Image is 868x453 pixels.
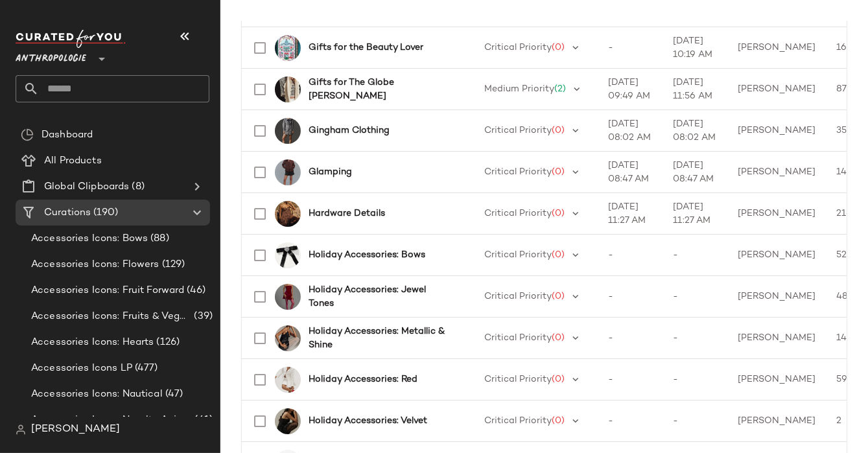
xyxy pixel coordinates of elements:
span: Accessories Icons: Fruit Forward [31,283,185,298]
td: [PERSON_NAME] [728,110,827,152]
span: Critical Priority [484,292,552,301]
td: [PERSON_NAME] [728,69,827,110]
td: [PERSON_NAME] [728,235,827,276]
img: svg%3e [21,128,34,141]
span: (0) [552,250,565,260]
td: [PERSON_NAME] [728,401,827,442]
span: Accessories Icons LP [31,361,132,376]
img: 93537462_066_b14 [275,284,301,310]
span: (0) [552,416,565,426]
td: - [598,359,663,401]
span: Accessories Icons: Flowers [31,257,159,272]
span: (0) [552,167,565,177]
td: [PERSON_NAME] [728,359,827,401]
td: [DATE] 10:19 AM [663,27,728,69]
td: - [663,318,728,359]
td: [DATE] 08:02 AM [663,110,728,152]
span: Critical Priority [484,416,552,426]
span: (61) [192,413,213,428]
span: (129) [159,257,185,272]
td: - [598,27,663,69]
b: Gifts for the Beauty Lover [309,41,423,54]
b: Hardware Details [309,207,385,220]
span: (0) [552,375,565,384]
b: Holiday Accessories: Jewel Tones [309,283,453,310]
b: Holiday Accessories: Red [309,373,417,386]
td: [PERSON_NAME] [728,276,827,318]
img: svg%3e [16,424,26,435]
b: Glamping [309,165,352,179]
td: - [598,276,663,318]
img: 104351051_508_b [275,242,301,268]
td: [DATE] 08:47 AM [663,152,728,193]
span: (39) [191,309,213,324]
b: Holiday Accessories: Metallic & Shine [309,325,453,352]
span: Critical Priority [484,333,552,343]
img: 104002118_006_p [275,325,301,351]
span: [PERSON_NAME] [31,422,120,437]
td: [DATE] 11:27 AM [598,193,663,235]
td: - [663,235,728,276]
td: [DATE] 08:47 AM [598,152,663,193]
span: Critical Priority [484,375,552,384]
span: Accessories Icons: Fruits & Veggies [31,309,191,324]
span: All Products [44,154,102,168]
td: - [663,401,728,442]
span: (477) [132,361,158,376]
span: (2) [554,84,566,94]
span: (46) [185,283,206,298]
td: - [663,276,728,318]
img: 101359289_021_b [275,159,301,185]
img: cfy_white_logo.C9jOOHJF.svg [16,30,126,48]
span: (126) [154,335,180,350]
td: [PERSON_NAME] [728,27,827,69]
img: 4130972460154_020_b [275,201,301,227]
td: [PERSON_NAME] [728,193,827,235]
img: 104288907_000_b [275,35,301,61]
span: (47) [163,387,183,402]
span: Accessories Icons: Nautical [31,387,163,402]
span: Global Clipboards [44,180,129,194]
td: [PERSON_NAME] [728,152,827,193]
span: Critical Priority [484,126,552,135]
span: (190) [91,205,118,220]
b: Gingham Clothing [309,124,390,137]
span: (88) [148,231,169,246]
span: Accessories Icons: Bows [31,231,148,246]
span: Medium Priority [484,84,554,94]
td: - [598,235,663,276]
span: Curations [44,205,91,220]
span: Critical Priority [484,209,552,218]
b: Gifts for The Globe [PERSON_NAME] [309,76,453,103]
span: Critical Priority [484,43,552,52]
img: 4114086690209_018_b14 [275,76,301,102]
b: Holiday Accessories: Velvet [309,414,427,428]
span: (8) [129,180,144,194]
img: 4139656970036_041_b [275,118,301,144]
td: [DATE] 11:27 AM [663,193,728,235]
td: - [598,318,663,359]
td: [DATE] 08:02 AM [598,110,663,152]
span: (0) [552,292,565,301]
td: [DATE] 11:56 AM [663,69,728,110]
span: (0) [552,126,565,135]
span: Accessories Icons: Novelty Animal [31,413,192,428]
span: (0) [552,333,565,343]
span: (0) [552,43,565,52]
img: 103250197_060_p [275,367,301,393]
span: Critical Priority [484,250,552,260]
td: - [663,359,728,401]
b: Holiday Accessories: Bows [309,248,425,262]
span: (0) [552,209,565,218]
td: [DATE] 09:49 AM [598,69,663,110]
img: 92080621_001_b [275,408,301,434]
td: - [598,401,663,442]
span: Dashboard [41,128,93,143]
span: Anthropologie [16,44,86,67]
td: [PERSON_NAME] [728,318,827,359]
span: Accessories Icons: Hearts [31,335,154,350]
span: Critical Priority [484,167,552,177]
